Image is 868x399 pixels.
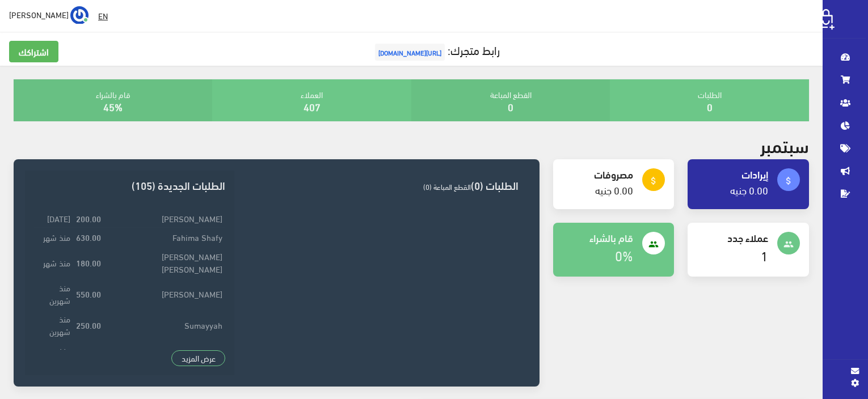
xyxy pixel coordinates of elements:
strong: 200.00 [76,212,101,224]
span: [PERSON_NAME] [9,7,69,22]
i: people [648,239,659,249]
td: Fahima Shafy [104,228,226,247]
span: القطع المباعة (0) [423,180,471,193]
h4: إيرادات [697,168,768,180]
h2: سبتمبر [760,135,809,155]
a: رابط متجرك:[URL][DOMAIN_NAME] [372,39,500,60]
i: people [783,239,794,249]
div: القطع المباعة [411,79,610,121]
i: attach_money [648,176,659,186]
a: اشتراكك [9,41,58,62]
u: EN [98,9,108,23]
span: [URL][DOMAIN_NAME] [375,44,445,61]
td: [PERSON_NAME] [104,341,226,372]
h4: مصروفات [562,168,633,180]
a: 0% [615,243,633,267]
td: [PERSON_NAME] [104,278,226,309]
strong: 120.00 [76,350,101,363]
td: [PERSON_NAME] [PERSON_NAME] [104,247,226,278]
div: قام بالشراء [14,79,212,121]
strong: 630.00 [76,231,101,243]
td: [PERSON_NAME] [104,209,226,228]
h4: قام بالشراء [562,232,633,243]
h3: الطلبات (0) [243,180,519,190]
td: منذ شهرين [34,309,73,341]
a: 45% [103,97,123,116]
div: الطلبات [610,79,808,121]
a: عرض المزيد [171,350,226,366]
td: منذ شهر [34,228,73,247]
strong: 550.00 [76,287,101,300]
a: 0 [508,97,513,116]
td: منذ شهرين [34,278,73,309]
a: 407 [304,97,321,116]
a: 0.00 جنيه [595,180,633,199]
td: [DATE] [34,209,73,228]
a: ... [PERSON_NAME] [9,6,89,24]
td: منذ شهر [34,247,73,278]
a: 1 [761,243,768,267]
img: ... [70,6,89,24]
a: 0 [707,97,713,116]
a: EN [94,6,112,26]
a: 0.00 جنيه [730,180,768,199]
i: attach_money [783,176,794,186]
h4: عملاء جدد [697,232,768,243]
strong: 180.00 [76,256,101,269]
div: العملاء [212,79,411,121]
td: Sumayyah [104,309,226,341]
h3: الطلبات الجديدة (105) [34,180,225,190]
strong: 250.00 [76,319,101,331]
td: منذ شهرين [34,341,73,372]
